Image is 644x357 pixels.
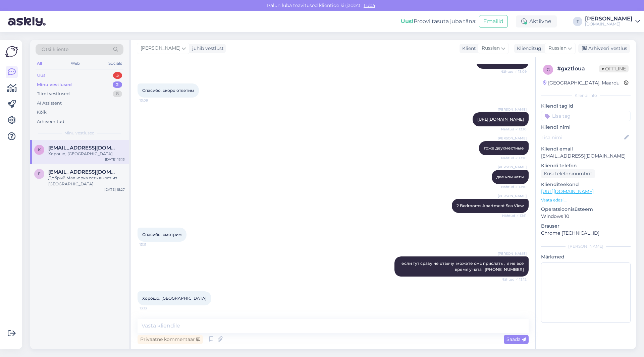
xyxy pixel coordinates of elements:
[541,169,595,178] div: Küsi telefoninumbrit
[48,145,118,151] span: kippi93@mail.ru
[113,81,122,88] div: 2
[401,18,414,24] b: Uus!
[460,45,476,52] div: Klient
[36,59,43,68] div: All
[557,65,599,73] div: # gxztloua
[104,187,125,192] div: [DATE] 18:27
[543,79,620,86] div: [GEOGRAPHIC_DATA], Maardu
[498,136,527,141] span: [PERSON_NAME]
[140,306,165,311] span: 13:13
[541,153,631,160] p: [EMAIL_ADDRESS][DOMAIN_NAME]
[514,45,543,52] div: Klienditugi
[548,45,567,52] span: Russian
[506,336,526,342] span: Saada
[498,251,527,256] span: [PERSON_NAME]
[573,17,582,26] div: T
[541,134,623,141] input: Lisa nimi
[141,45,180,52] span: [PERSON_NAME]
[142,232,182,237] span: Спасибо, смотрим
[585,21,633,27] div: [DOMAIN_NAME]
[501,184,527,189] span: Nähtud ✓ 13:10
[138,335,203,344] div: Privaatne kommentaar
[48,151,125,157] div: Хорошо, [GEOGRAPHIC_DATA]
[585,16,633,21] div: [PERSON_NAME]
[37,91,70,97] div: Tiimi vestlused
[585,16,640,27] a: [PERSON_NAME][DOMAIN_NAME]
[541,253,631,260] p: Märkmed
[541,93,631,99] div: Kliendi info
[541,223,631,230] p: Brauser
[484,145,524,151] span: тоже двухместные
[479,15,508,28] button: Emailid
[541,230,631,237] p: Chrome [TECHNICAL_ID]
[142,296,207,301] span: Хорошо, [GEOGRAPHIC_DATA]
[113,91,122,97] div: 8
[500,69,527,74] span: Nähtud ✓ 13:09
[541,188,594,194] a: [URL][DOMAIN_NAME]
[37,118,64,125] div: Arhiveeritud
[42,46,68,53] span: Otsi kliente
[501,156,527,161] span: Nähtud ✓ 13:10
[599,65,629,72] span: Offline
[501,127,527,132] span: Nähtud ✓ 13:10
[578,44,630,53] div: Arhiveeri vestlus
[501,213,527,218] span: Nähtud ✓ 13:11
[48,169,118,175] span: eliisja@hotmail.com
[105,157,125,162] div: [DATE] 13:13
[37,81,72,88] div: Minu vestlused
[48,175,125,187] div: Добрый Мальорка есть вылет из [GEOGRAPHIC_DATA]
[498,193,527,198] span: [PERSON_NAME]
[496,174,524,179] span: две комнаты
[362,2,377,8] span: Luba
[140,98,165,103] span: 13:09
[401,261,525,272] span: если тут сразу не отвечу можете смс прислать , я не все время у чата [PHONE_NUMBER]
[477,117,524,122] a: [URL][DOMAIN_NAME]
[516,15,557,27] div: Aktiivne
[113,72,122,79] div: 3
[142,88,194,93] span: Спасибо, скоро ответим
[541,206,631,213] p: Operatsioonisüsteem
[498,165,527,170] span: [PERSON_NAME]
[37,109,47,116] div: Kõik
[38,147,41,152] span: k
[482,45,500,52] span: Russian
[140,242,165,247] span: 13:11
[5,45,18,58] img: Askly Logo
[498,107,527,112] span: [PERSON_NAME]
[69,59,81,68] div: Web
[541,181,631,188] p: Klienditeekond
[37,72,45,79] div: Uus
[190,45,224,52] div: juhib vestlust
[541,103,631,110] p: Kliendi tag'id
[541,124,631,131] p: Kliendi nimi
[401,17,476,25] div: Proovi tasuta juba täna:
[38,171,41,176] span: e
[37,100,62,107] div: AI Assistent
[541,162,631,169] p: Kliendi telefon
[107,59,123,68] div: Socials
[541,197,631,203] p: Vaata edasi ...
[541,213,631,220] p: Windows 10
[64,130,95,136] span: Minu vestlused
[501,277,527,282] span: Nähtud ✓ 13:12
[547,67,550,72] span: g
[541,111,631,121] input: Lisa tag
[541,145,631,153] p: Kliendi email
[457,203,524,208] span: 2 Bedrooms Apartment Sea View
[541,243,631,249] div: [PERSON_NAME]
